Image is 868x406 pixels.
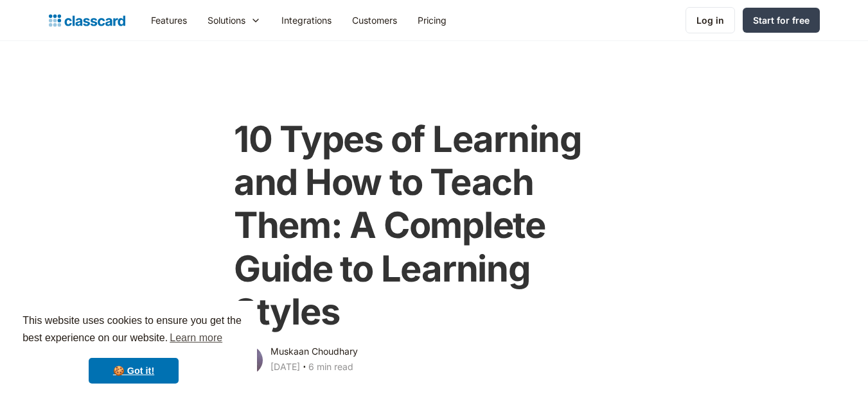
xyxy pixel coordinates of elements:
[168,328,224,348] a: learn more about cookies
[743,8,820,33] a: Start for free
[22,313,245,348] span: This website uses cookies to ensure you get the best experience on our website.
[234,118,634,334] h1: 10 Types of Learning and How to Teach Them: A Complete Guide to Learning Styles
[407,6,457,35] a: Pricing
[753,13,810,27] div: Start for free
[686,7,735,33] a: Log in
[270,359,300,375] div: [DATE]
[270,344,358,359] div: Muskaan Choudhary
[10,301,257,396] div: cookieconsent
[197,6,271,35] div: Solutions
[89,358,179,384] a: dismiss cookie message
[49,12,125,30] a: home
[308,359,353,375] div: 6 min read
[141,6,197,35] a: Features
[696,13,724,27] div: Log in
[342,6,407,35] a: Customers
[208,13,245,27] div: Solutions
[300,359,308,377] div: ‧
[271,6,342,35] a: Integrations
